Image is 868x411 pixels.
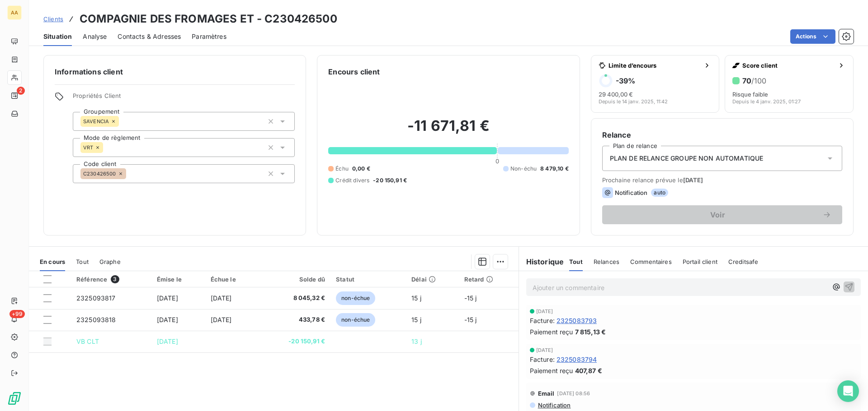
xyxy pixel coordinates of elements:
div: Délai [411,276,453,283]
span: 15 j [411,316,421,323]
span: Situation [43,32,72,41]
button: Voir [602,205,842,224]
h2: -11 671,81 € [328,117,568,144]
span: Paiement reçu [530,366,573,375]
h6: Relance [602,129,842,140]
span: Commentaires [630,258,672,265]
span: Contacts & Adresses [118,32,181,41]
span: -15 j [464,294,477,302]
span: En cours [40,258,65,265]
span: 2325093817 [76,294,116,302]
div: Statut [336,276,401,283]
span: 2 [17,87,25,95]
span: VRT [83,145,93,150]
button: Actions [790,29,835,44]
h6: Encours client [328,66,380,77]
span: 433,78 € [265,315,325,324]
div: Solde dû [265,276,325,283]
span: Depuis le 4 janv. 2025, 01:27 [732,99,801,104]
span: 8 479,10 € [540,165,569,173]
span: 0,00 € [352,165,370,173]
h3: COMPAGNIE DES FROMAGES ET - C230426500 [80,11,337,27]
span: -20 150,91 € [373,176,407,185]
span: 2325093818 [76,316,116,323]
h6: Informations client [55,66,295,77]
div: AA [7,5,22,20]
span: Paiement reçu [530,327,573,337]
span: 8 045,32 € [265,294,325,303]
input: Ajouter une valeur [119,117,126,125]
span: [DATE] [157,337,178,345]
span: VB CLT [76,337,99,345]
h6: Historique [519,256,564,267]
span: [DATE] 08:56 [557,391,590,396]
input: Ajouter une valeur [103,143,110,152]
span: non-échue [336,313,375,327]
span: 7 815,13 € [575,327,606,337]
span: Clients [43,15,63,23]
span: Tout [569,258,583,265]
div: Échue le [211,276,254,283]
span: [DATE] [683,176,703,184]
span: 13 j [411,337,422,345]
span: /100 [751,76,766,85]
a: Clients [43,14,63,23]
span: Notification [615,189,648,196]
span: -20 150,91 € [265,337,325,346]
span: Propriétés Client [73,92,295,105]
span: Graphe [99,258,121,265]
span: Non-échu [510,165,537,173]
button: Limite d’encours-39%29 400,00 €Depuis le 14 janv. 2025, 11:42 [591,55,720,113]
span: Crédit divers [335,176,369,185]
span: non-échue [336,291,375,305]
span: Analyse [83,32,107,41]
span: 15 j [411,294,421,302]
button: Score client70/100Risque faibleDepuis le 4 janv. 2025, 01:27 [725,55,854,113]
img: Logo LeanPay [7,391,22,406]
span: 29 400,00 € [599,91,633,98]
span: 2325083793 [557,316,597,325]
span: -15 j [464,316,477,323]
h6: 70 [742,76,766,85]
div: Émise le [157,276,200,283]
span: Relances [594,258,619,265]
span: 2325083794 [557,355,597,364]
span: Tout [76,258,89,265]
span: Email [538,390,555,397]
span: Échu [335,165,349,173]
span: [DATE] [211,316,232,323]
span: 3 [111,275,119,283]
span: Notification [537,402,571,409]
span: Limite d’encours [609,62,700,69]
span: Facture : [530,316,555,325]
span: C230426500 [83,171,116,176]
div: Référence [76,275,146,283]
span: Prochaine relance prévue le [602,176,842,184]
span: [DATE] [536,347,553,353]
span: PLAN DE RELANCE GROUPE NON AUTOMATIQUE [610,154,764,163]
h6: -39 % [616,76,635,85]
span: 407,87 € [575,366,602,375]
span: Risque faible [732,91,768,98]
span: Facture : [530,355,555,364]
span: auto [651,189,668,197]
span: SAVENCIA [83,119,109,124]
span: Portail client [683,258,717,265]
span: Paramètres [192,32,226,41]
div: Open Intercom Messenger [837,380,859,402]
span: [DATE] [157,316,178,323]
span: 0 [495,157,499,165]
span: +99 [9,310,25,318]
span: Voir [613,211,822,218]
span: Score client [742,62,834,69]
div: Retard [464,276,513,283]
span: [DATE] [157,294,178,302]
span: Creditsafe [728,258,759,265]
span: [DATE] [211,294,232,302]
input: Ajouter une valeur [126,170,133,178]
span: [DATE] [536,309,553,314]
